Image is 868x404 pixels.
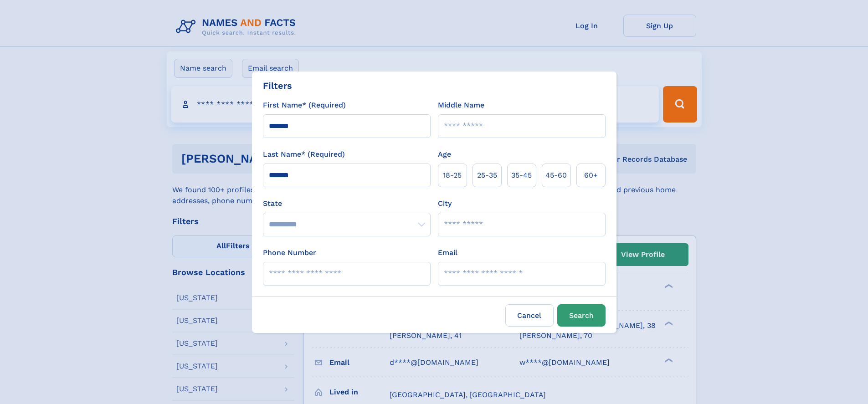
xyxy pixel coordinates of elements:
[443,170,462,181] span: 18‑25
[438,149,451,160] label: Age
[438,247,457,258] label: Email
[438,100,484,111] label: Middle Name
[584,170,598,181] span: 60+
[545,170,567,181] span: 45‑60
[505,304,554,327] label: Cancel
[438,198,452,209] label: City
[557,304,606,327] button: Search
[263,79,292,92] div: Filters
[477,170,497,181] span: 25‑35
[263,100,346,111] label: First Name* (Required)
[263,149,345,160] label: Last Name* (Required)
[263,198,431,209] label: State
[511,170,532,181] span: 35‑45
[263,247,316,258] label: Phone Number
